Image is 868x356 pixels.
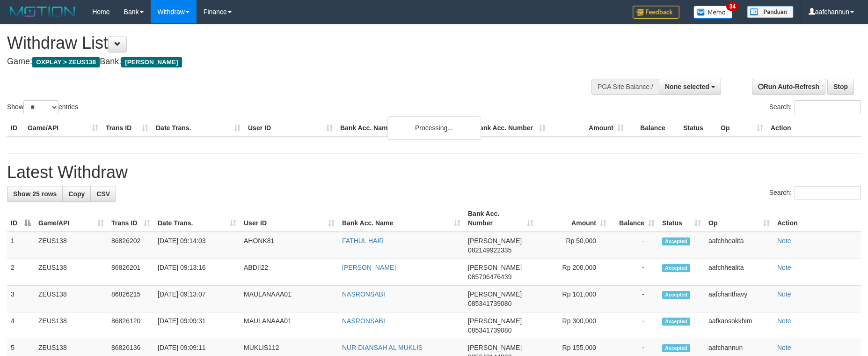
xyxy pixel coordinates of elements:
td: Rp 200,000 [537,259,610,286]
td: - [610,286,658,312]
th: Status [679,119,717,137]
a: Note [777,317,791,325]
h1: Withdraw List [7,34,569,52]
th: Trans ID [102,119,152,137]
span: [PERSON_NAME] [468,344,522,351]
td: 4 [7,312,35,339]
span: Accepted [662,344,690,352]
select: Showentries [23,100,58,114]
td: 2 [7,259,35,286]
th: Amount [549,119,627,137]
img: MOTION_logo.png [7,5,78,19]
td: 86826201 [108,259,154,286]
th: User ID: activate to sort column ascending [240,205,338,232]
span: OXPLAY > ZEUS138 [32,57,100,67]
td: aafchanthavy [705,286,773,312]
th: Balance [627,119,679,137]
td: [DATE] 09:14:03 [154,232,240,259]
span: Accepted [662,291,690,299]
th: Game/API: activate to sort column ascending [35,205,108,232]
a: NASRONSABI [342,290,385,298]
a: Show 25 rows [7,186,63,202]
div: PGA Site Balance / [591,79,659,95]
th: Action [767,119,861,137]
td: [DATE] 09:13:16 [154,259,240,286]
th: ID [7,119,24,137]
a: [PERSON_NAME] [342,264,396,271]
a: NUR DIANSAH AL MUKLIS [342,344,423,351]
td: aafchhealita [705,259,773,286]
span: Accepted [662,318,690,326]
td: 86826120 [108,312,154,339]
span: Show 25 rows [13,190,57,198]
a: FATHUL HAIR [342,237,384,245]
td: AHONK81 [240,232,338,259]
th: Bank Acc. Name: activate to sort column ascending [338,205,464,232]
img: panduan.png [747,6,794,18]
label: Search: [769,186,861,200]
span: Accepted [662,264,690,272]
th: Bank Acc. Name [336,119,471,137]
a: NASRONSABI [342,317,385,325]
th: Bank Acc. Number: activate to sort column ascending [464,205,537,232]
td: [DATE] 09:09:31 [154,312,240,339]
th: Game/API [24,119,102,137]
span: CSV [96,190,110,198]
span: [PERSON_NAME] [468,237,522,245]
span: Copy 085341739080 to clipboard [468,326,511,334]
td: 86826215 [108,286,154,312]
input: Search: [795,100,861,114]
span: Copy 085341739080 to clipboard [468,300,511,307]
img: Button%20Memo.svg [693,6,733,19]
td: ZEUS138 [35,286,108,312]
td: aafkansokkhim [705,312,773,339]
th: Trans ID: activate to sort column ascending [108,205,154,232]
a: Copy [62,186,91,202]
button: None selected [659,79,721,95]
td: - [610,312,658,339]
td: - [610,259,658,286]
span: 34 [726,2,739,11]
td: aafchhealita [705,232,773,259]
input: Search: [795,186,861,200]
th: Date Trans.: activate to sort column ascending [154,205,240,232]
td: Rp 300,000 [537,312,610,339]
td: - [610,232,658,259]
h4: Game: Bank: [7,57,569,67]
span: [PERSON_NAME] [121,57,182,67]
a: Note [777,237,791,245]
span: None selected [665,83,709,90]
a: Note [777,264,791,271]
a: Note [777,290,791,298]
th: Date Trans. [152,119,244,137]
span: [PERSON_NAME] [468,317,522,325]
td: 3 [7,286,35,312]
span: [PERSON_NAME] [468,264,522,271]
td: 86826202 [108,232,154,259]
th: Bank Acc. Number [471,119,549,137]
td: ZEUS138 [35,312,108,339]
td: ZEUS138 [35,232,108,259]
span: [PERSON_NAME] [468,290,522,298]
span: Copy [68,190,85,198]
img: Feedback.jpg [633,6,679,19]
a: Note [777,344,791,351]
th: Status: activate to sort column ascending [658,205,705,232]
th: User ID [244,119,336,137]
td: 1 [7,232,35,259]
a: CSV [90,186,116,202]
td: ABDII22 [240,259,338,286]
th: Balance: activate to sort column ascending [610,205,658,232]
td: ZEUS138 [35,259,108,286]
label: Search: [769,100,861,114]
th: Op: activate to sort column ascending [705,205,773,232]
span: Copy 082149922335 to clipboard [468,246,511,254]
h1: Latest Withdraw [7,163,861,182]
a: Stop [827,79,854,95]
span: Copy 085706476439 to clipboard [468,273,511,281]
div: Processing... [387,116,481,140]
th: ID: activate to sort column descending [7,205,35,232]
td: [DATE] 09:13:07 [154,286,240,312]
th: Action [773,205,861,232]
td: MAULANAAA01 [240,286,338,312]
